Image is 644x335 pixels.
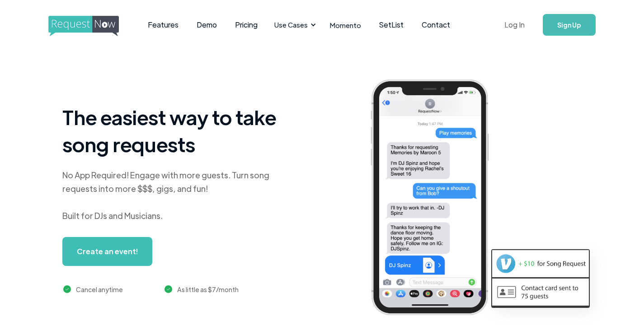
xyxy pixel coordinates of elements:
[274,20,308,30] div: Use Cases
[413,11,459,39] a: Contact
[321,12,370,38] a: Momento
[62,237,152,266] a: Create an event!
[76,284,123,295] div: Cancel anytime
[62,103,288,158] h1: The easiest way to take song requests
[48,16,136,37] img: requestnow logo
[543,14,596,36] a: Sign Up
[63,285,71,293] img: green checkmark
[269,11,319,39] div: Use Cases
[188,11,226,39] a: Demo
[226,11,267,39] a: Pricing
[492,279,589,306] img: contact card example
[360,73,513,325] img: iphone screenshot
[177,284,239,295] div: As little as $7/month
[165,285,172,293] img: green checkmark
[48,16,116,34] a: home
[495,9,534,41] a: Log In
[62,168,288,223] div: No App Required! Engage with more guests. Turn song requests into more $$$, gigs, and fun! Built ...
[492,250,589,277] img: venmo screenshot
[139,11,188,39] a: Features
[370,11,413,39] a: SetList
